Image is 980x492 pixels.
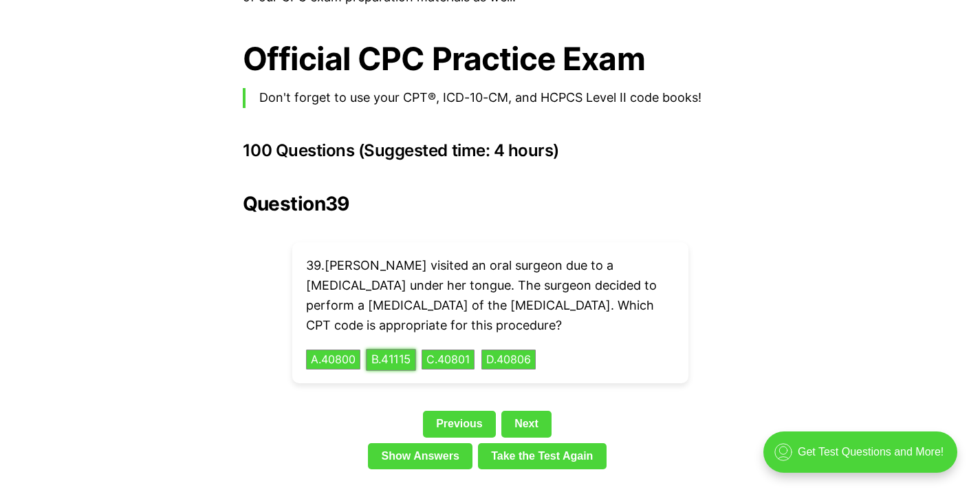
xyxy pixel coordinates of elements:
[366,349,415,370] button: B.41115
[752,425,980,492] iframe: portal-trigger
[423,411,496,437] a: Previous
[501,411,552,437] a: Next
[306,350,360,370] button: A.40800
[422,350,475,370] button: C.40801
[243,193,738,215] h2: Question 39
[306,256,675,335] p: 39 . [PERSON_NAME] visited an oral surgeon due to a [MEDICAL_DATA] under her tongue. The surgeon ...
[481,350,536,370] button: D.40806
[243,141,738,160] h3: 100 Questions (Suggested time: 4 hours)
[243,41,738,77] h1: Official CPC Practice Exam
[368,443,472,469] a: Show Answers
[478,443,607,469] a: Take the Test Again
[243,88,738,108] blockquote: Don't forget to use your CPT®, ICD-10-CM, and HCPCS Level II code books!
